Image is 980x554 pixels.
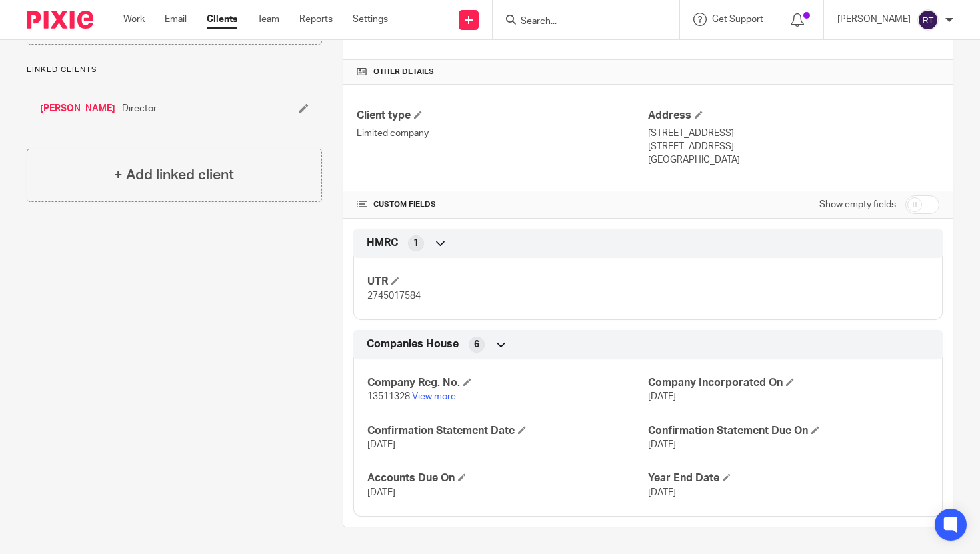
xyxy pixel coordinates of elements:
span: 2745017584 [367,291,421,301]
h4: Client type [357,109,648,123]
span: Other details [373,67,434,77]
h4: Accounts Due On [367,471,648,485]
p: Linked clients [27,65,322,75]
input: Search [519,16,639,28]
h4: Address [648,109,939,123]
h4: Year End Date [648,471,929,485]
a: Work [123,13,145,26]
h4: Company Reg. No. [367,376,648,390]
h4: Confirmation Statement Date [367,424,648,438]
h4: CUSTOM FIELDS [357,199,648,210]
p: [STREET_ADDRESS] [648,140,939,153]
span: [DATE] [367,440,395,449]
span: HMRC [367,236,398,250]
h4: Confirmation Statement Due On [648,424,929,438]
a: Reports [299,13,333,26]
label: Show empty fields [819,198,896,211]
a: View more [412,392,456,401]
a: Team [257,13,279,26]
p: [STREET_ADDRESS] [648,127,939,140]
span: [DATE] [367,488,395,497]
a: Email [165,13,187,26]
span: 6 [474,338,479,351]
span: Companies House [367,337,459,351]
span: 13511328 [367,392,410,401]
p: [PERSON_NAME] [837,13,911,26]
h4: UTR [367,275,648,289]
h4: Company Incorporated On [648,376,929,390]
img: Pixie [27,11,93,29]
p: Limited company [357,127,648,140]
span: Get Support [712,15,763,24]
a: Settings [353,13,388,26]
a: Clients [207,13,237,26]
span: [DATE] [648,488,676,497]
span: [DATE] [648,392,676,401]
span: Director [122,102,157,115]
h4: + Add linked client [114,165,234,185]
a: [PERSON_NAME] [40,102,115,115]
span: 1 [413,237,419,250]
p: [GEOGRAPHIC_DATA] [648,153,939,167]
span: [DATE] [648,440,676,449]
img: svg%3E [917,9,939,31]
